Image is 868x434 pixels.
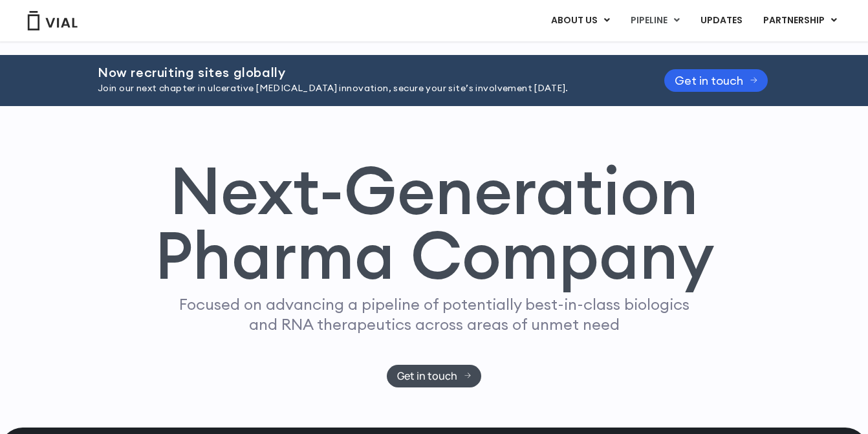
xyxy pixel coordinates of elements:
[690,10,752,32] a: UPDATES
[154,158,714,288] h1: Next-Generation Pharma Company
[664,69,768,92] a: Get in touch
[387,365,482,387] a: Get in touch
[541,10,620,32] a: ABOUT USMenu Toggle
[753,10,847,32] a: PARTNERSHIPMenu Toggle
[620,10,689,32] a: PIPELINEMenu Toggle
[98,81,632,96] p: Join our next chapter in ulcerative [MEDICAL_DATA] innovation, secure your site’s involvement [DA...
[397,371,457,381] span: Get in touch
[27,11,78,30] img: Vial Logo
[675,76,743,85] span: Get in touch
[98,65,632,80] h2: Now recruiting sites globally
[173,294,695,334] p: Focused on advancing a pipeline of potentially best-in-class biologics and RNA therapeutics acros...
